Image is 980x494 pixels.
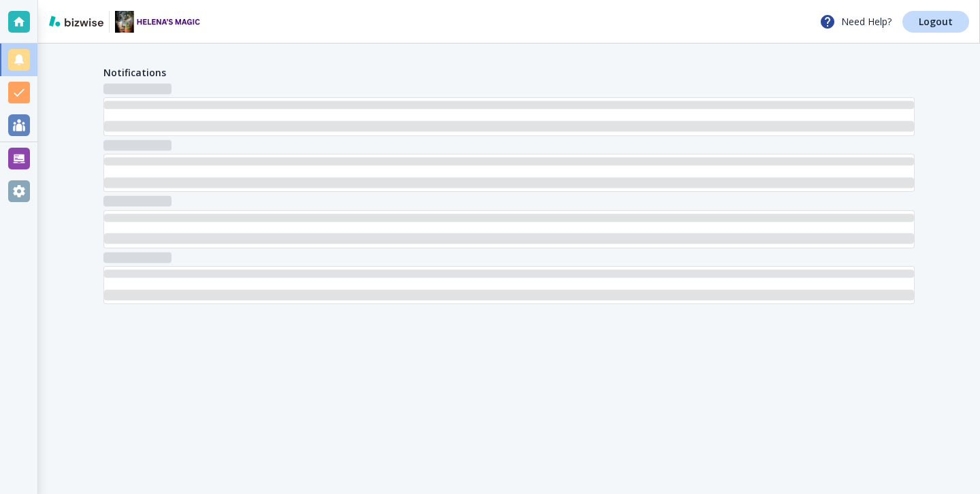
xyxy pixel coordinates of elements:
[902,11,969,33] a: Logout
[49,16,103,27] img: bizwise
[819,14,892,30] p: Need Help?
[115,11,202,33] img: Helena’s Magic
[103,65,166,80] h4: Notifications
[919,17,953,27] p: Logout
